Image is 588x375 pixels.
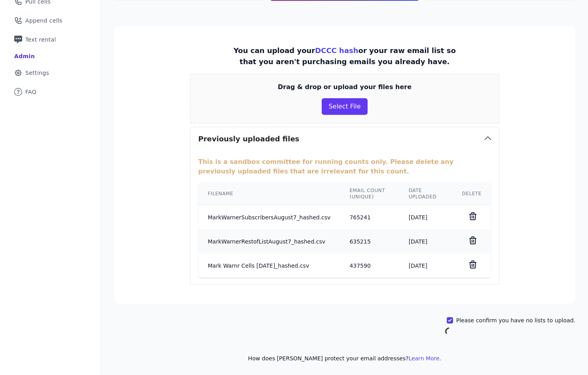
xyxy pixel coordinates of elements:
[190,127,499,151] button: Previously uploaded files
[25,88,36,96] span: FAQ
[25,17,63,25] span: Append cells
[6,83,95,101] a: FAQ
[322,98,367,115] button: Select File
[456,316,575,324] label: Please confirm you have no lists to upload.
[278,82,412,92] p: Drag & drop or upload your files here
[14,52,35,60] div: Admin
[6,31,95,48] a: Text rental
[198,229,340,253] td: MarkWarnerRestofListAugust7_hashed.csv
[399,205,453,230] td: [DATE]
[340,229,399,253] td: 635215
[198,205,340,230] td: MarkWarnerSubscribersAugust7_hashed.csv
[25,69,49,77] span: Settings
[198,157,491,176] p: This is a sandbox committee for running counts only. Please delete any previously uploaded files ...
[25,36,56,44] span: Text rental
[198,183,340,205] th: Filename
[452,183,491,205] th: Delete
[315,46,358,55] a: DCCC hash
[198,133,299,145] h3: Previously uploaded files
[340,183,399,205] th: Email count (unique)
[399,183,453,205] th: Date uploaded
[399,253,453,278] td: [DATE]
[340,253,399,278] td: 437590
[399,229,453,253] td: [DATE]
[198,253,340,278] td: Mark Warnr Cells [DATE]_hashed.csv
[6,64,95,82] a: Settings
[229,45,461,67] p: You can upload your or your raw email list so that you aren't purchasing emails you already have.
[6,12,95,29] a: Append cells
[408,354,441,362] button: Learn More.
[340,205,399,230] td: 765241
[114,354,575,362] p: How does [PERSON_NAME] protect your email addresses?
